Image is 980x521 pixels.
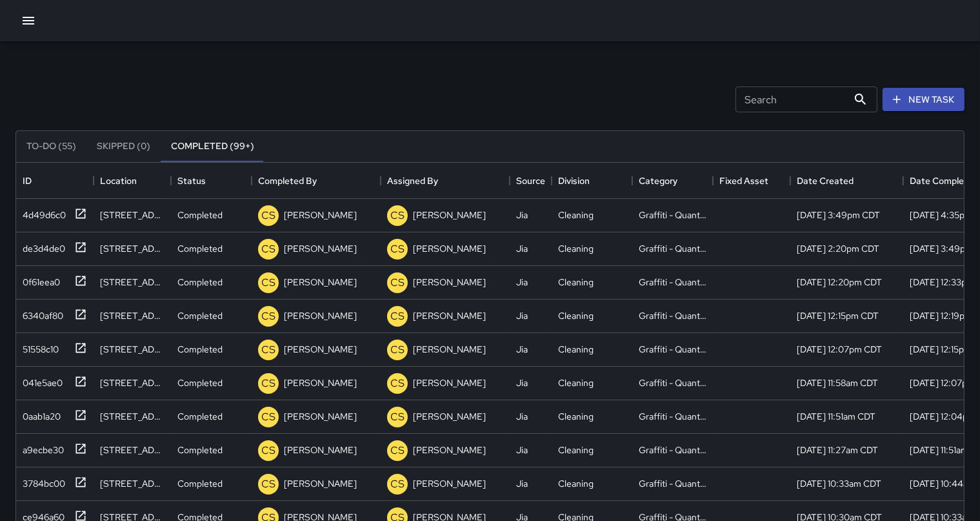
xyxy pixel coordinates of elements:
[177,276,223,289] p: Completed
[17,271,60,289] div: 0f61eea0
[284,477,357,490] p: [PERSON_NAME]
[100,343,165,356] div: 2220 12th Avenue
[516,376,528,389] div: Jia
[390,208,405,223] p: CS
[86,131,161,162] button: Skipped (0)
[16,131,86,162] button: To-Do (55)
[161,131,265,162] button: Completed (99+)
[284,376,357,389] p: [PERSON_NAME]
[639,209,706,221] div: Graffiti - Quantity
[558,209,594,221] div: Cleaning
[177,343,223,356] p: Completed
[17,338,59,356] div: 51558c10
[177,477,223,490] p: Completed
[639,376,706,389] div: Graffiti - Quantity
[883,88,965,112] button: New Task
[797,309,879,322] div: 9/2/2025, 12:15pm CDT
[516,477,528,490] div: Jia
[177,242,223,255] p: Completed
[558,410,594,423] div: Cleaning
[261,409,275,425] p: CS
[413,276,486,289] p: [PERSON_NAME]
[516,242,528,255] div: Jia
[390,275,405,291] p: CS
[639,444,706,456] div: Graffiti - Quantity
[558,343,594,356] div: Cleaning
[100,410,165,423] div: 2220 12th Avenue
[100,276,165,289] div: 2220 12th Avenue
[639,343,706,356] div: Graffiti - Quantity
[552,163,632,199] div: Division
[719,163,768,199] div: Fixed Asset
[390,443,405,458] p: CS
[258,163,317,199] div: Completed By
[516,276,528,289] div: Jia
[261,241,275,257] p: CS
[797,209,880,221] div: 9/2/2025, 3:49pm CDT
[797,242,879,255] div: 9/2/2025, 2:20pm CDT
[177,376,223,389] p: Completed
[390,309,405,324] p: CS
[100,163,137,199] div: Location
[177,410,223,423] p: Completed
[17,405,61,423] div: 0aab1a20
[261,476,275,492] p: CS
[387,163,438,199] div: Assigned By
[413,477,486,490] p: [PERSON_NAME]
[639,163,677,199] div: Category
[516,343,528,356] div: Jia
[797,477,881,490] div: 9/2/2025, 10:33am CDT
[261,208,275,223] p: CS
[23,163,32,199] div: ID
[284,410,357,423] p: [PERSON_NAME]
[639,309,706,322] div: Graffiti - Quantity
[413,376,486,389] p: [PERSON_NAME]
[413,343,486,356] p: [PERSON_NAME]
[510,163,552,199] div: Source
[100,376,165,389] div: 2220 12th Avenue
[261,342,275,358] p: CS
[516,163,545,199] div: Source
[171,163,252,199] div: Status
[797,276,882,289] div: 9/2/2025, 12:20pm CDT
[94,163,171,199] div: Location
[17,304,63,322] div: 6340af80
[639,242,706,255] div: Graffiti - Quantity
[177,309,223,322] p: Completed
[797,410,875,423] div: 9/2/2025, 11:51am CDT
[632,163,713,199] div: Category
[17,371,63,389] div: 041e5ae0
[516,410,528,423] div: Jia
[284,444,357,456] p: [PERSON_NAME]
[261,376,275,391] p: CS
[177,163,206,199] div: Status
[413,309,486,322] p: [PERSON_NAME]
[516,209,528,221] div: Jia
[390,476,405,492] p: CS
[713,163,790,199] div: Fixed Asset
[284,242,357,255] p: [PERSON_NAME]
[100,309,165,322] div: 2220 12th Avenue
[797,376,878,389] div: 9/2/2025, 11:58am CDT
[177,444,223,456] p: Completed
[284,343,357,356] p: [PERSON_NAME]
[558,444,594,456] div: Cleaning
[558,477,594,490] div: Cleaning
[639,410,706,423] div: Graffiti - Quantity
[516,309,528,322] div: Jia
[390,376,405,391] p: CS
[261,275,275,291] p: CS
[100,242,165,255] div: 2220 12th Avenue
[17,438,64,456] div: a9ecbe30
[284,276,357,289] p: [PERSON_NAME]
[177,209,223,221] p: Completed
[413,209,486,221] p: [PERSON_NAME]
[17,237,65,255] div: de3d4de0
[284,309,357,322] p: [PERSON_NAME]
[413,444,486,456] p: [PERSON_NAME]
[790,163,903,199] div: Date Created
[413,410,486,423] p: [PERSON_NAME]
[558,163,590,199] div: Division
[558,309,594,322] div: Cleaning
[558,376,594,389] div: Cleaning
